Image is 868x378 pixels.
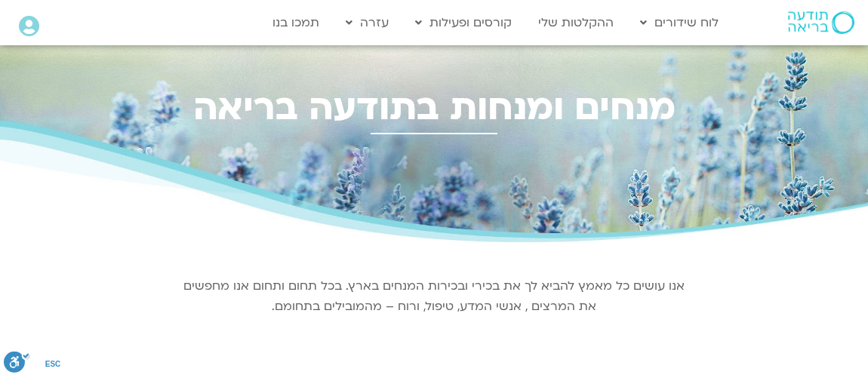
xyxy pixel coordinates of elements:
[531,8,621,37] a: ההקלטות שלי
[11,87,857,128] h2: מנחים ומנחות בתודעה בריאה
[788,11,854,34] img: תודעה בריאה
[265,8,327,37] a: תמכו בנו
[181,276,687,317] p: אנו עושים כל מאמץ להביא לך את בכירי ובכירות המנחים בארץ. בכל תחום ותחום אנו מחפשים את המרצים , אנ...
[408,8,519,37] a: קורסים ופעילות
[633,8,726,37] a: לוח שידורים
[338,8,396,37] a: עזרה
